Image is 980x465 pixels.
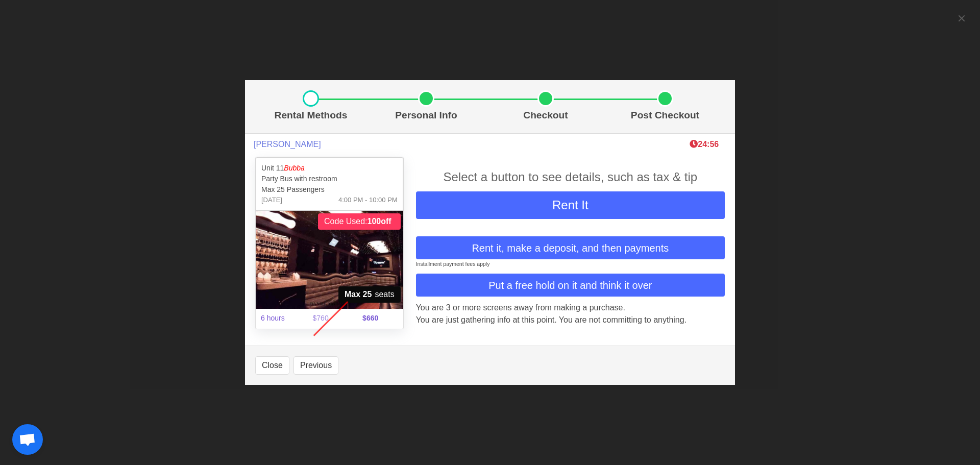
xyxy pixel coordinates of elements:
p: Max 25 Passengers [261,184,398,195]
p: You are just gathering info at this point. You are not committing to anything. [416,314,725,326]
span: $760 [307,307,355,330]
strong: 100off [367,215,391,228]
small: Installment payment fees apply [416,261,490,267]
button: Previous [293,356,338,375]
span: seats [338,286,401,303]
span: Rent it, make a deposit, and then payments [472,240,669,256]
p: Checkout [490,108,601,123]
button: Rent it, make a deposit, and then payments [416,236,725,259]
span: Put a free hold on it and think it over [488,278,652,293]
span: 6 hours [255,307,303,330]
p: You are 3 or more screens away from making a purchase. [416,302,725,314]
span: Code Used: [318,213,401,230]
span: The clock is ticking ⁠— this timer shows how long we'll hold this limo during checkout. If time r... [690,140,719,149]
button: Rent It [416,191,725,219]
span: [DATE] [261,195,282,205]
p: Rental Methods [259,108,362,123]
span: Rent It [552,198,589,212]
div: Select a button to see details, such as tax & tip [416,168,725,186]
img: 11%2002.jpg [256,211,403,309]
button: Close [255,356,289,375]
em: Bubba [284,164,304,172]
span: 4:00 PM - 10:00 PM [338,195,398,205]
div: Open chat [12,424,43,455]
p: Post Checkout [609,108,721,123]
strong: Max 25 [345,288,372,301]
p: Personal Info [371,108,482,123]
p: Unit 11 [261,163,398,174]
p: Party Bus with restroom [261,174,398,184]
b: 24:56 [690,140,719,149]
button: Put a free hold on it and think it over [416,274,725,297]
span: [PERSON_NAME] [254,139,321,149]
